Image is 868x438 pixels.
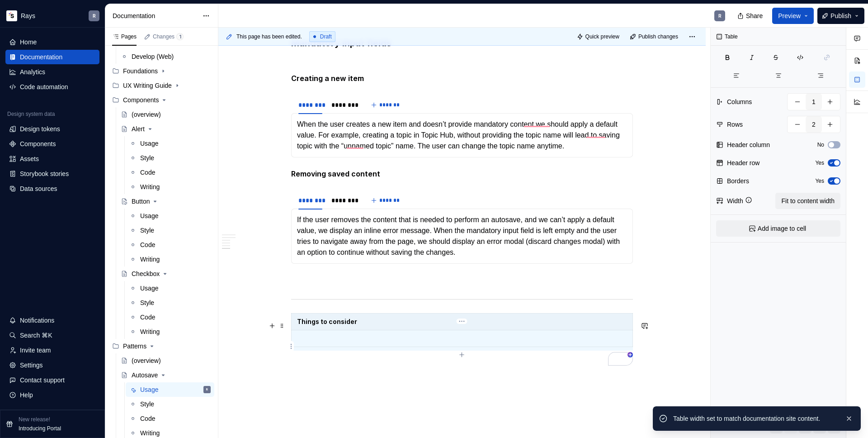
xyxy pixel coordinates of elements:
p: Introducing Portal [19,425,61,432]
button: Preview [772,8,814,24]
div: Columns [727,97,752,106]
div: Usage [140,139,158,148]
label: No [817,141,824,148]
div: Width [727,196,743,205]
div: Style [140,298,154,307]
div: Patterns [108,339,214,353]
div: Contact support [20,376,65,385]
a: Documentation [5,50,99,64]
a: (overview) [117,107,214,122]
button: Add image to cell [716,220,840,237]
div: Foundations [108,64,214,78]
a: Design tokens [5,122,99,136]
div: Writing [140,327,160,336]
div: Components [20,139,56,148]
a: Settings [5,358,99,372]
div: Usage [140,385,158,394]
span: 1 [176,33,184,40]
p: Things to consider [297,317,627,326]
div: Style [140,226,154,235]
div: Data sources [20,184,57,193]
button: Fit to content width [775,193,840,209]
div: (overview) [132,356,161,365]
p: New release! [19,416,50,423]
span: Share [746,11,763,20]
div: Components [108,93,214,107]
a: Assets [5,152,99,166]
a: Components [5,137,99,151]
div: Notifications [20,316,54,325]
div: R [206,385,208,394]
div: Components [123,95,159,105]
div: Header row [727,158,759,167]
a: Writing [126,324,214,339]
button: Search ⌘K [5,328,99,343]
a: Develop (Web) [117,49,214,64]
button: Publish [817,8,864,24]
div: Code automation [20,82,68,91]
strong: Creating a new item [291,74,364,83]
a: Home [5,35,99,49]
span: Add image to cell [758,224,806,233]
span: Fit to content width [781,196,835,205]
span: This page has been edited. [236,33,302,40]
div: Design tokens [20,124,60,133]
button: Publish changes [627,30,682,43]
div: Rows [727,120,743,129]
a: Alert [117,122,214,136]
div: Borders [727,176,749,186]
div: Home [20,38,37,47]
button: RaysR [2,6,103,25]
a: Autosave [117,368,214,382]
a: Writing [126,252,214,267]
div: Search ⌘K [20,331,52,340]
div: Writing [140,428,160,438]
div: Develop (Web) [132,52,174,61]
span: Publish [830,11,851,20]
div: R [718,12,722,19]
div: R [93,12,96,19]
a: Code [126,411,214,426]
span: Quick preview [585,33,619,40]
div: Code [140,240,155,249]
a: Invite team [5,343,99,357]
label: Yes [815,177,824,185]
button: Help [5,388,99,402]
div: Autosave [132,371,158,380]
div: Documentation [113,11,198,20]
a: Code automation [5,80,99,94]
a: Code [126,238,214,252]
div: Help [20,390,33,400]
div: Table width set to match documentation site content. [673,414,838,423]
span: Draft [320,33,332,40]
a: Usage [126,281,214,295]
div: UX Writing Guide [123,81,172,90]
a: UsageR [126,382,214,397]
div: Header column [727,140,770,149]
a: Style [126,223,214,238]
div: Writing [140,255,160,264]
span: Publish changes [638,33,678,40]
div: Invite team [20,346,51,355]
a: Style [126,295,214,310]
div: Code [140,414,155,423]
div: Settings [20,361,43,370]
a: Code [126,165,214,180]
a: Data sources [5,181,99,196]
a: Storybook stories [5,167,99,181]
button: Share [733,8,769,24]
div: Pages [112,33,137,40]
strong: Removing saved content [291,169,380,178]
img: 6d3517f2-c9be-42ef-a17d-43333b4a1852.png [6,10,17,21]
div: Style [140,400,154,409]
div: Documentation [20,52,62,62]
a: Button [117,194,214,209]
a: Analytics [5,65,99,79]
p: When the user creates a new item and doesn’t provide mandatory content we should apply a default ... [297,119,627,152]
p: If the user removes the content that is needed to perform an autosave, and we can’t apply a defau... [297,214,627,258]
div: Assets [20,154,39,163]
a: Writing [126,180,214,194]
div: Patterns [123,342,146,351]
div: Rays [21,11,35,20]
section-item: Untitled [297,119,627,152]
